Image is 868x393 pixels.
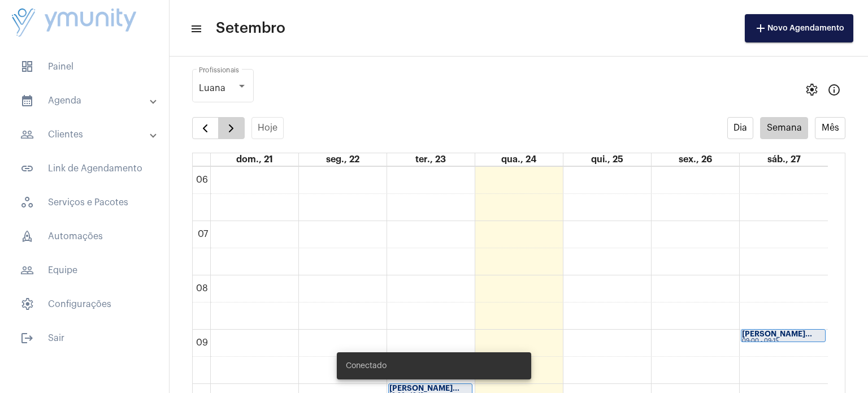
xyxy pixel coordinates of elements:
mat-expansion-panel-header: sidenav iconAgenda [7,87,169,114]
a: 23 de setembro de 2025 [413,153,448,166]
span: Sair [11,325,158,352]
div: 06 [194,175,210,185]
div: 07 [196,229,210,239]
span: Link de Agendamento [11,155,158,182]
div: 09 [194,338,210,348]
mat-icon: sidenav icon [20,264,34,277]
mat-icon: sidenav icon [20,162,34,175]
a: 24 de setembro de 2025 [499,153,539,166]
span: Painel [11,53,158,80]
a: 22 de setembro de 2025 [324,153,362,166]
button: Mês [815,117,845,139]
span: sidenav icon [20,297,34,311]
div: 08 [194,283,210,293]
button: Próximo Semana [218,117,245,140]
a: 21 de setembro de 2025 [234,153,275,166]
mat-icon: sidenav icon [190,22,201,36]
div: 09:00 - 09:15 [742,338,824,344]
span: Serviços e Pacotes [11,189,158,216]
button: Semana Anterior [192,117,219,140]
span: Luana [199,84,225,93]
mat-icon: add [754,21,767,35]
mat-icon: sidenav icon [20,128,34,141]
span: Configurações [11,291,158,318]
button: settings [800,78,823,101]
span: sidenav icon [20,230,34,243]
strong: [PERSON_NAME]... [742,330,812,338]
img: da4d17c4-93e0-4e87-ea01-5b37ad3a248d.png [9,6,139,41]
span: Novo Agendamento [754,24,844,32]
span: settings [805,83,818,97]
a: 27 de setembro de 2025 [765,153,803,166]
mat-icon: Info [827,83,841,97]
mat-icon: sidenav icon [20,331,34,345]
button: Novo Agendamento [745,14,853,42]
mat-panel-title: Agenda [20,94,151,107]
button: Semana [760,117,808,139]
span: Setembro [216,19,285,37]
button: Dia [727,117,754,139]
a: 26 de setembro de 2025 [676,153,714,166]
button: Hoje [251,117,284,139]
mat-panel-title: Clientes [20,128,151,141]
span: sidenav icon [20,60,34,74]
span: Equipe [11,257,158,284]
mat-icon: sidenav icon [20,94,34,107]
span: Automações [11,223,158,250]
a: 25 de setembro de 2025 [589,153,626,166]
span: sidenav icon [20,196,34,209]
span: Conectado [346,360,387,372]
button: Info [823,78,845,101]
mat-expansion-panel-header: sidenav iconClientes [7,121,169,148]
